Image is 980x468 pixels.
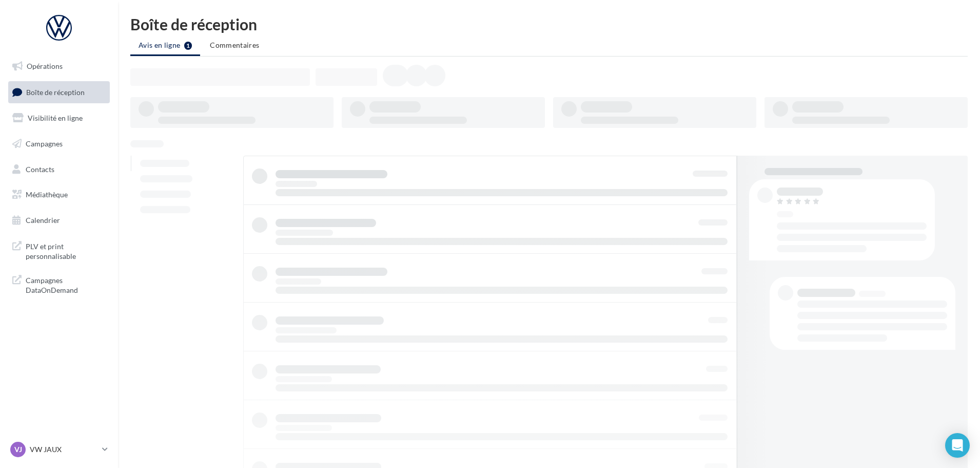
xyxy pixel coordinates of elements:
span: PLV et print personnalisable [26,239,106,261]
a: Campagnes DataOnDemand [6,269,112,299]
a: Campagnes [6,133,112,155]
span: Campagnes [26,139,63,148]
a: VJ VW JAUX [8,440,110,459]
div: Open Intercom Messenger [945,433,970,458]
a: PLV et print personnalisable [6,235,112,266]
span: Boîte de réception [26,87,85,96]
a: Médiathèque [6,184,112,205]
p: VW JAUX [30,444,98,455]
span: Campagnes DataOnDemand [26,273,106,295]
span: Calendrier [26,216,60,224]
a: Opérations [6,55,112,77]
span: VJ [14,444,22,455]
span: Visibilité en ligne [28,114,83,122]
span: Contacts [26,164,54,173]
span: Commentaires [210,41,259,49]
span: Opérations [27,62,63,70]
span: Médiathèque [26,190,68,199]
a: Boîte de réception [6,81,112,103]
a: Visibilité en ligne [6,107,112,129]
div: Boîte de réception [130,16,968,32]
a: Contacts [6,159,112,180]
a: Calendrier [6,210,112,231]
